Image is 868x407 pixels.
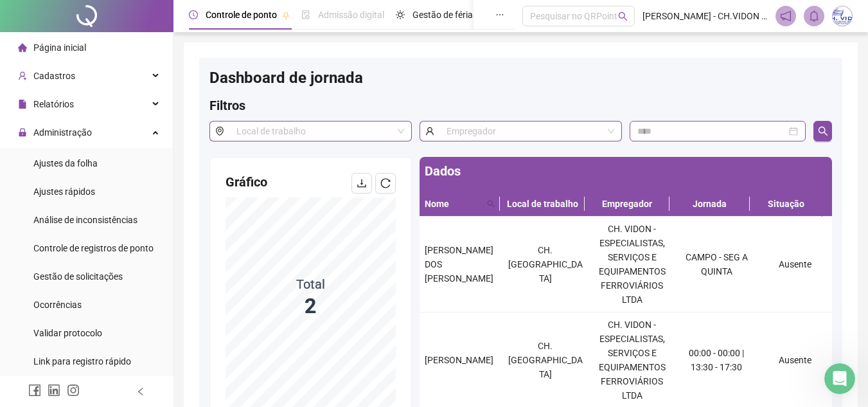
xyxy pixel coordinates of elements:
span: Dashboard de jornada [209,69,363,87]
span: Ajustes rápidos [33,186,95,197]
span: search [487,200,495,208]
span: Ajustes da folha [33,158,98,168]
span: [PERSON_NAME] - CH.VIDON ESP, SERV. E EQUIP. FERROVIÁRIO [642,9,768,23]
span: user-add [18,71,27,80]
span: file-done [301,10,310,19]
td: Ausente [757,217,832,312]
iframe: Intercom live chat [824,363,855,394]
img: 30584 [833,6,852,26]
span: [PERSON_NAME] DOS [PERSON_NAME] [425,245,493,284]
span: Admissão digital [318,10,384,20]
span: Gestão de solicitações [33,271,123,282]
span: Dados [425,163,461,179]
span: left [136,387,145,396]
span: user [420,121,439,141]
span: Relatórios [33,99,74,109]
span: sun [396,10,405,19]
span: Validar protocolo [33,328,102,338]
span: Nome [425,197,482,211]
span: clock-circle [189,10,198,19]
span: Ocorrências [33,300,82,310]
th: Jornada [669,192,750,217]
span: [PERSON_NAME] [425,355,493,365]
th: Local de trabalho [500,192,585,217]
span: environment [209,121,229,141]
span: Gestão de férias [412,10,477,20]
th: Empregador [585,192,669,217]
span: notification [780,10,792,22]
span: Controle de registros de ponto [33,243,154,253]
span: Filtros [209,98,245,113]
span: Gráfico [226,174,267,190]
span: Cadastros [33,71,75,81]
span: reload [380,178,391,188]
span: file [18,100,27,109]
span: linkedin [48,384,60,397]
span: Link para registro rápido [33,356,131,366]
td: CAMPO - SEG A QUINTA [675,217,757,312]
span: Página inicial [33,42,86,53]
span: ellipsis [495,10,504,19]
span: search [618,12,628,21]
span: home [18,43,27,52]
span: instagram [67,384,80,397]
span: Controle de ponto [206,10,277,20]
th: Situação [750,192,822,217]
span: download [357,178,367,188]
span: search [818,126,828,136]
td: CH. VIDON - ESPECIALISTAS, SERVIÇOS E EQUIPAMENTOS FERROVIÁRIOS LTDA [589,217,675,312]
span: Administração [33,127,92,138]
span: bell [808,10,820,22]
span: Análise de inconsistências [33,215,137,225]
span: search [484,194,497,213]
span: pushpin [282,12,290,19]
span: facebook [28,384,41,397]
td: CH. [GEOGRAPHIC_DATA] [502,217,589,312]
span: lock [18,128,27,137]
